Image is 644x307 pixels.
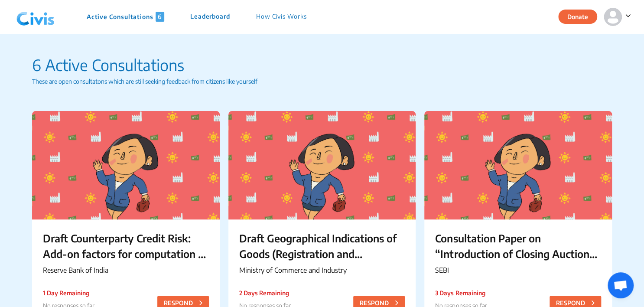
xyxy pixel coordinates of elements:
p: Draft Geographical Indications of Goods (Registration and Protection) (Amendment) Rules, 2025 [239,230,405,261]
span: 6 [156,12,164,22]
p: Consultation Paper on “Introduction of Closing Auction Session in the Equity Cash Segment” [435,230,601,261]
button: Donate [558,10,597,24]
p: 6 Active Consultations [32,53,611,77]
img: person-default.svg [604,8,622,26]
p: Active Consultations [87,12,164,22]
p: Leaderboard [190,12,230,22]
p: 2 Days Remaining [239,288,291,297]
p: SEBI [435,265,601,275]
p: These are open consultatons which are still seeking feedback from citizens like yourself [32,77,611,86]
img: navlogo.png [13,4,58,30]
p: 1 Day Remaining [43,288,94,297]
p: How Civis Works [256,12,307,22]
a: Donate [558,12,604,20]
p: Draft Counterparty Credit Risk: Add-on factors for computation of Potential Future Exposure - Rev... [43,230,208,261]
p: Ministry of Commerce and Industry [239,265,405,275]
div: Open chat [608,272,634,298]
p: Reserve Bank of India [43,265,208,275]
p: 3 Days Remaining [435,288,487,297]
